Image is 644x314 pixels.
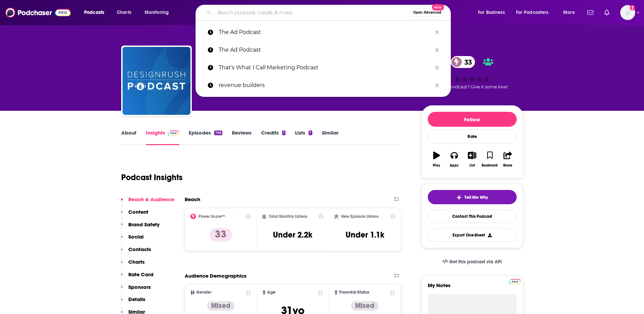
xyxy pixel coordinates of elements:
button: Sponsors [121,284,151,296]
span: For Business [478,8,505,17]
img: Podchaser Pro [509,279,521,284]
h2: Reach [185,196,200,203]
a: Reviews [232,129,252,145]
a: About [121,129,136,145]
div: 1 [282,130,286,135]
button: open menu [79,7,113,18]
span: Monitoring [145,8,169,17]
p: revenue builders [219,76,432,94]
span: More [563,8,575,17]
a: Show notifications dropdown [585,7,596,18]
button: open menu [558,7,583,18]
button: Details [121,296,145,309]
button: Bookmark [481,147,499,172]
h2: Audience Demographics [185,273,246,279]
button: open menu [473,7,513,18]
span: 33 [458,56,475,68]
img: tell me why sparkle [456,195,462,200]
p: Charts [128,259,145,265]
a: Get this podcast via API [437,254,508,270]
p: Reach & Audience [128,196,174,203]
a: 33 [451,56,475,68]
a: The Ad Podcast [196,23,451,41]
a: Charts [112,7,135,18]
button: Play [428,147,445,172]
button: Content [121,209,148,221]
p: Contacts [128,246,151,252]
button: Show profile menu [620,5,635,20]
span: Podcasts [84,8,104,17]
button: Follow [428,112,517,127]
a: Contact This Podcast [428,210,517,223]
div: List [470,163,475,168]
span: Logged in as SheaFlood [620,5,635,20]
img: Podchaser - Follow, Share and Rate Podcasts [5,6,71,19]
span: Good podcast? Give it some love! [437,84,508,89]
button: Reach & Audience [121,196,174,209]
h1: Podcast Insights [121,172,183,182]
button: open menu [512,7,558,18]
h2: Total Monthly Listens [269,214,307,219]
img: Podchaser Pro [168,130,180,136]
button: Brand Safety [121,221,160,234]
span: For Podcasters [516,8,549,17]
button: Rate Card [121,271,153,284]
label: My Notes [428,282,517,294]
input: Search podcasts, credits, & more... [214,7,410,18]
button: Open AdvancedNew [410,8,444,17]
div: Mixed [351,301,379,311]
h2: New Episode Listens [341,214,379,219]
p: Rate Card [128,271,153,278]
p: That's What I Call Marketing Podcast [219,59,432,76]
button: Export One-Sheet [428,228,517,242]
div: 146 [214,130,222,135]
p: Brand Safety [128,221,160,228]
span: Gender [196,290,211,295]
h3: Under 1.1k [346,230,384,240]
img: User Profile [620,5,635,20]
p: The Ad Podcast [219,41,432,59]
div: Apps [450,163,459,168]
a: DesignRush Podcast [123,47,190,115]
span: Get this podcast via API [449,259,502,265]
button: Apps [445,147,463,172]
a: revenue builders [196,76,451,94]
a: Episodes146 [189,129,222,145]
p: The Ad Podcast [219,23,432,41]
span: Open Advanced [413,11,441,14]
h3: Under 2.2k [273,230,312,240]
button: List [463,147,481,172]
p: Social [128,233,144,240]
div: Bookmark [482,163,498,168]
p: 33 [209,228,232,242]
span: New [432,4,444,11]
button: Share [499,147,516,172]
a: Lists1 [295,129,312,145]
span: Parental Status [339,290,369,295]
button: Charts [121,259,145,271]
a: Show notifications dropdown [602,7,612,18]
a: Pro website [509,278,521,284]
a: That's What I Call Marketing Podcast [196,59,451,76]
button: open menu [140,7,178,18]
div: Play [433,163,440,168]
p: Content [128,209,148,215]
button: Contacts [121,246,151,259]
div: Rate [428,129,517,143]
h2: Power Score™ [199,214,225,219]
p: Sponsors [128,284,151,290]
div: Mixed [207,301,235,311]
svg: Add a profile image [630,5,635,11]
div: 33Good podcast? Give it some love! [421,52,523,94]
span: Charts [117,8,131,17]
span: Age [267,290,276,295]
button: Social [121,233,144,246]
span: Tell Me Why [464,195,488,200]
p: Details [128,296,145,302]
a: The Ad Podcast [196,41,451,59]
a: Credits1 [261,129,286,145]
div: Share [503,163,512,168]
div: Search podcasts, credits, & more... [202,5,457,20]
a: Similar [322,129,338,145]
